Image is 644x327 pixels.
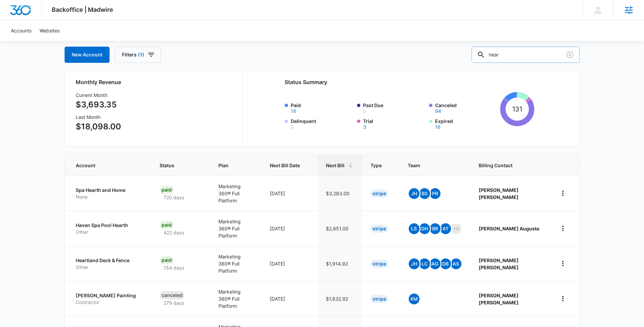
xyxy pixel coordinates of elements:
a: New Account [65,47,110,63]
span: Team [408,162,453,169]
span: AG [430,258,440,269]
td: [DATE] [262,176,318,211]
div: Paid [160,186,174,194]
button: Trial [363,125,366,129]
p: Haven Spa Pool Hearth [76,222,143,229]
span: Next Bill [326,162,344,169]
a: Heartland Deck & FenceOther [76,257,143,270]
span: Plan [218,162,254,169]
td: [DATE] [262,281,318,316]
button: Paid [291,109,296,114]
span: LC [419,258,430,269]
input: Search [472,47,579,63]
h3: Current Month [76,92,121,99]
div: Stripe [371,190,388,198]
button: home [557,258,568,269]
button: Canceled [435,109,441,114]
button: home [557,293,568,304]
label: Past Due [363,102,425,114]
p: Spa Hearth and Home [76,187,143,194]
button: Clear [565,49,575,60]
div: Paid [160,256,174,264]
p: Other [76,229,143,235]
h2: Status Summary [285,78,534,86]
label: Paid [291,102,353,114]
div: Canceled [160,291,185,299]
p: None [76,194,143,200]
p: 279 days [160,299,188,306]
a: [PERSON_NAME] PaintingContractor [76,292,143,305]
strong: [PERSON_NAME] [PERSON_NAME] [479,293,519,305]
strong: [PERSON_NAME] [PERSON_NAME] [479,187,519,200]
h2: Monthly Revenue [76,78,234,86]
span: (1) [138,52,144,57]
p: Other [76,264,143,271]
span: AT [440,223,451,234]
td: $2,651.00 [318,211,362,246]
span: Backoffice | Madwire [52,6,113,13]
tspan: 131 [512,105,522,113]
a: Haven Spa Pool HearthOther [76,222,143,235]
button: home [557,188,568,199]
span: JH [409,258,420,269]
td: [DATE] [262,211,318,246]
p: 720 days [160,194,188,201]
div: Stripe [371,260,388,268]
td: [DATE] [262,246,318,281]
span: PR [430,188,440,199]
label: Expired [435,118,497,129]
h3: Last Month [76,114,121,121]
span: Next Bill Date [270,162,300,169]
p: 154 days [160,264,188,271]
strong: [PERSON_NAME] Augusta [479,226,539,231]
td: $1,632.92 [318,281,362,316]
td: $1,914.92 [318,246,362,281]
p: Marketing 360® Full Platform [218,288,254,309]
button: Expired [435,125,440,129]
button: home [557,223,568,234]
strong: [PERSON_NAME] [PERSON_NAME] [479,257,519,270]
span: AS [451,258,461,269]
span: LS [409,223,420,234]
div: Stripe [371,225,388,233]
span: KM [409,294,420,304]
p: $18,098.00 [76,121,121,133]
span: DH [419,223,430,234]
p: Marketing 360® Full Platform [218,218,254,239]
label: Trial [363,118,425,129]
button: Filters(1) [115,47,161,63]
a: Accounts [7,20,35,41]
span: DB [440,258,451,269]
span: BS [419,188,430,199]
p: Marketing 360® Full Platform [218,183,254,204]
span: Billing Contact [479,162,541,169]
p: 422 days [160,229,188,236]
label: Canceled [435,102,497,114]
span: Account [76,162,134,169]
p: Heartland Deck & Fence [76,257,143,264]
div: Paid [160,221,174,229]
td: $3,283.00 [318,176,362,211]
p: Contractor [76,299,143,306]
p: $3,693.35 [76,99,121,111]
p: Marketing 360® Full Platform [218,253,254,274]
span: JH [409,188,420,199]
span: Type [371,162,382,169]
span: +2 [451,223,461,234]
a: Spa Hearth and HomeNone [76,187,143,200]
label: Delinquent [291,118,353,129]
span: BR [430,223,440,234]
div: Stripe [371,295,388,303]
span: Status [160,162,192,169]
p: [PERSON_NAME] Painting [76,292,143,299]
a: Websites [35,20,64,41]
